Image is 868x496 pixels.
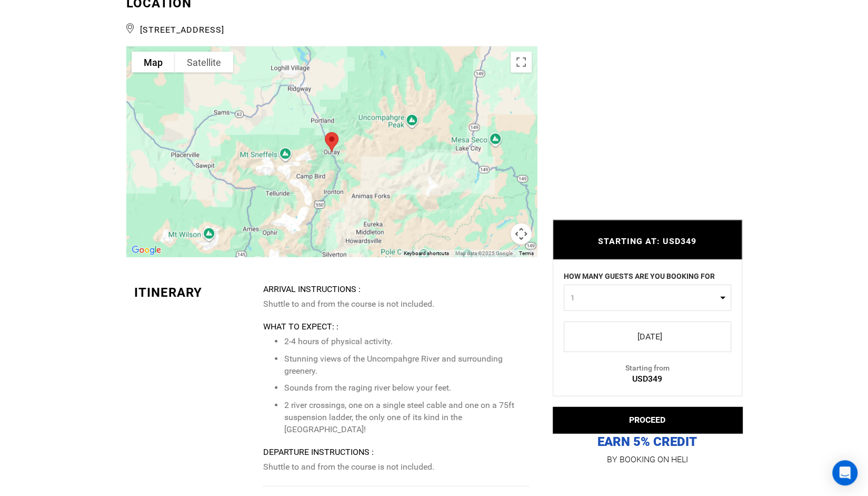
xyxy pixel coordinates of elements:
div: Open Intercom Messenger [832,460,857,485]
a: Terms (opens in new tab) [519,250,534,256]
p: Shuttle to and from the course is not included. [263,298,528,310]
img: Google [129,244,164,257]
p: Sounds from the raging river below your feet. [284,382,528,394]
div: Itinerary [134,284,255,302]
button: PROCEED [553,407,742,433]
div: Arrival Instructions : [263,284,528,296]
div: What to Expect: : [263,321,528,333]
div: Departure Instructions : [263,446,528,459]
span: 1 [571,293,717,303]
p: 2-4 hours of physical activity. [284,336,528,348]
button: Map camera controls [511,223,532,245]
span: [STREET_ADDRESS] [126,21,537,36]
label: HOW MANY GUESTS ARE YOU BOOKING FOR [564,271,715,285]
p: Shuttle to and from the course is not included. [263,461,528,473]
button: Toggle fullscreen view [511,52,532,73]
button: Show street map [132,52,175,73]
span: Map data ©2025 Google [455,250,513,256]
button: 1 [564,285,731,311]
span: STARTING AT: USD349 [598,236,696,246]
button: Keyboard shortcuts [404,250,449,257]
p: 2 river crossings, one on a single steel cable and one on a 75ft suspension ladder, the only one ... [284,400,528,436]
button: Show satellite imagery [175,52,233,73]
a: Open this area in Google Maps (opens a new window) [129,244,164,257]
div: USD349 [553,373,742,385]
p: Stunning views of the Uncompahgre River and surrounding greenery. [284,353,528,377]
p: BY BOOKING ON HELI [553,452,742,467]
